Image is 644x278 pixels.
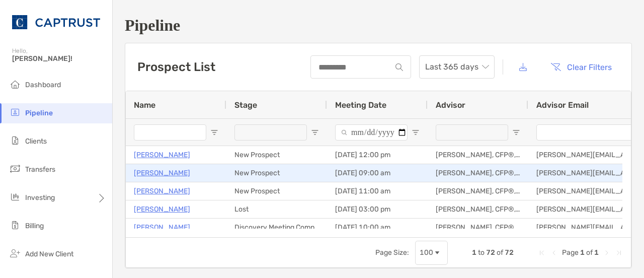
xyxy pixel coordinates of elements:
[134,185,190,197] a: [PERSON_NAME]
[12,4,100,40] img: CAPTRUST Logo
[586,248,593,257] span: of
[536,100,589,110] span: Advisor Email
[543,56,619,78] button: Clear Filters
[134,124,206,141] input: Name Filter Input
[472,248,476,257] span: 1
[486,248,495,257] span: 72
[9,134,21,147] img: clients icon
[25,222,44,230] span: Billing
[134,203,190,216] a: [PERSON_NAME]
[25,250,73,258] span: Add New Client
[497,248,503,257] span: of
[335,124,408,141] input: Meeting Date Filter Input
[134,221,190,234] a: [PERSON_NAME]
[428,182,528,200] div: [PERSON_NAME], CFP®, CLU®
[25,81,61,89] span: Dashboard
[125,16,632,35] h1: Pipeline
[210,128,218,136] button: Open Filter Menu
[25,109,53,117] span: Pipeline
[594,248,599,257] span: 1
[9,106,21,118] img: pipeline icon
[428,146,528,164] div: [PERSON_NAME], CFP®, CLU®
[311,128,319,136] button: Open Filter Menu
[550,249,558,257] div: Previous Page
[327,182,428,200] div: [DATE] 11:00 am
[580,248,585,257] span: 1
[335,100,386,110] span: Meeting Date
[226,182,327,200] div: New Prospect
[9,191,21,203] img: investing icon
[428,164,528,182] div: [PERSON_NAME], CFP®, CLU®
[603,249,611,257] div: Next Page
[505,248,514,257] span: 72
[9,78,21,90] img: dashboard icon
[234,100,257,110] span: Stage
[375,248,409,257] div: Page Size:
[226,200,327,218] div: Lost
[412,128,420,136] button: Open Filter Menu
[478,248,485,257] span: to
[428,219,528,236] div: [PERSON_NAME], CFP®, CLU®
[538,249,546,257] div: First Page
[327,219,428,236] div: [DATE] 10:00 am
[25,165,55,174] span: Transfers
[9,247,21,259] img: add_new_client icon
[615,249,623,257] div: Last Page
[420,248,433,257] div: 100
[425,56,489,78] span: Last 365 days
[436,100,465,110] span: Advisor
[25,193,55,202] span: Investing
[9,163,21,175] img: transfers icon
[137,60,215,74] h3: Prospect List
[12,54,106,63] span: [PERSON_NAME]!
[327,164,428,182] div: [DATE] 09:00 am
[134,167,190,179] a: [PERSON_NAME]
[226,219,327,236] div: Discovery Meeting Complete
[327,200,428,218] div: [DATE] 03:00 pm
[395,63,403,71] img: input icon
[25,137,47,146] span: Clients
[226,146,327,164] div: New Prospect
[415,241,448,265] div: Page Size
[512,128,520,136] button: Open Filter Menu
[226,164,327,182] div: New Prospect
[327,146,428,164] div: [DATE] 12:00 pm
[134,149,190,161] a: [PERSON_NAME]
[428,200,528,218] div: [PERSON_NAME], CFP®, CLU®
[134,100,155,110] span: Name
[9,219,21,231] img: billing icon
[562,248,579,257] span: Page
